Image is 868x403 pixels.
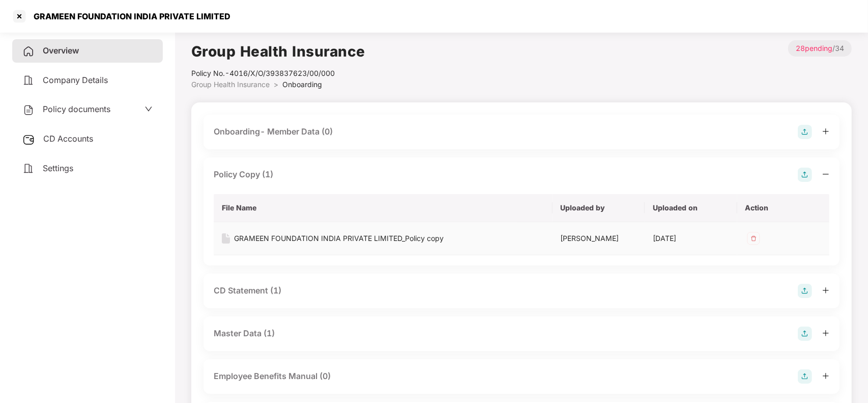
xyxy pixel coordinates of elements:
img: svg+xml;base64,PHN2ZyB3aWR0aD0iMjUiIGhlaWdodD0iMjQiIHZpZXdCb3g9IjAgMCAyNSAyNCIgZmlsbD0ibm9uZSIgeG... [22,133,35,146]
span: plus [822,287,829,294]
div: [DATE] [653,233,729,244]
div: GRAMEEN FOUNDATION INDIA PRIVATE LIMITED_Policy copy [234,233,444,244]
div: Employee Benefits Manual (0) [214,370,331,383]
img: svg+xml;base64,PHN2ZyB4bWxucz0iaHR0cDovL3d3dy53My5vcmcvMjAwMC9zdmciIHdpZHRoPSIyOCIgaGVpZ2h0PSIyOC... [798,168,812,182]
span: 28 pending [796,44,832,52]
div: [PERSON_NAME] [561,233,637,244]
img: svg+xml;base64,PHN2ZyB4bWxucz0iaHR0cDovL3d3dy53My5vcmcvMjAwMC9zdmciIHdpZHRoPSIyNCIgaGVpZ2h0PSIyNC... [22,45,35,58]
img: svg+xml;base64,PHN2ZyB4bWxucz0iaHR0cDovL3d3dy53My5vcmcvMjAwMC9zdmciIHdpZHRoPSIzMiIgaGVpZ2h0PSIzMi... [745,230,762,247]
img: svg+xml;base64,PHN2ZyB4bWxucz0iaHR0cDovL3d3dy53My5vcmcvMjAwMC9zdmciIHdpZHRoPSIyNCIgaGVpZ2h0PSIyNC... [22,163,35,175]
span: CD Accounts [43,133,93,144]
span: Overview [43,45,79,56]
p: / 34 [788,40,852,57]
img: svg+xml;base64,PHN2ZyB4bWxucz0iaHR0cDovL3d3dy53My5vcmcvMjAwMC9zdmciIHdpZHRoPSIxNiIgaGVpZ2h0PSIyMC... [222,233,230,244]
th: Uploaded by [553,194,645,222]
div: CD Statement (1) [214,284,281,297]
th: Action [737,194,830,222]
th: File Name [214,194,553,222]
th: Uploaded on [645,194,737,222]
span: Settings [43,163,73,173]
img: svg+xml;base64,PHN2ZyB4bWxucz0iaHR0cDovL3d3dy53My5vcmcvMjAwMC9zdmciIHdpZHRoPSIyOCIgaGVpZ2h0PSIyOC... [798,369,812,384]
span: minus [822,171,829,178]
img: svg+xml;base64,PHN2ZyB4bWxucz0iaHR0cDovL3d3dy53My5vcmcvMjAwMC9zdmciIHdpZHRoPSIyOCIgaGVpZ2h0PSIyOC... [798,125,812,139]
div: Onboarding- Member Data (0) [214,125,333,138]
div: Policy No.- 4016/X/O/393837623/00/000 [191,68,365,79]
img: svg+xml;base64,PHN2ZyB4bWxucz0iaHR0cDovL3d3dy53My5vcmcvMjAwMC9zdmciIHdpZHRoPSIyOCIgaGVpZ2h0PSIyOC... [798,284,812,298]
img: svg+xml;base64,PHN2ZyB4bWxucz0iaHR0cDovL3d3dy53My5vcmcvMjAwMC9zdmciIHdpZHRoPSIyNCIgaGVpZ2h0PSIyNC... [22,74,35,87]
span: Policy documents [43,104,110,114]
span: down [144,105,153,113]
span: plus [822,128,829,135]
span: plus [822,330,829,337]
img: svg+xml;base64,PHN2ZyB4bWxucz0iaHR0cDovL3d3dy53My5vcmcvMjAwMC9zdmciIHdpZHRoPSIyNCIgaGVpZ2h0PSIyNC... [22,104,35,116]
span: > [274,80,278,89]
span: Company Details [43,75,108,85]
div: Master Data (1) [214,327,275,340]
div: Policy Copy (1) [214,168,273,181]
div: GRAMEEN FOUNDATION INDIA PRIVATE LIMITED [27,11,230,21]
span: plus [822,372,829,380]
h1: Group Health Insurance [191,40,365,63]
span: Onboarding [282,80,322,89]
span: Group Health Insurance [191,80,270,89]
img: svg+xml;base64,PHN2ZyB4bWxucz0iaHR0cDovL3d3dy53My5vcmcvMjAwMC9zdmciIHdpZHRoPSIyOCIgaGVpZ2h0PSIyOC... [798,327,812,341]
